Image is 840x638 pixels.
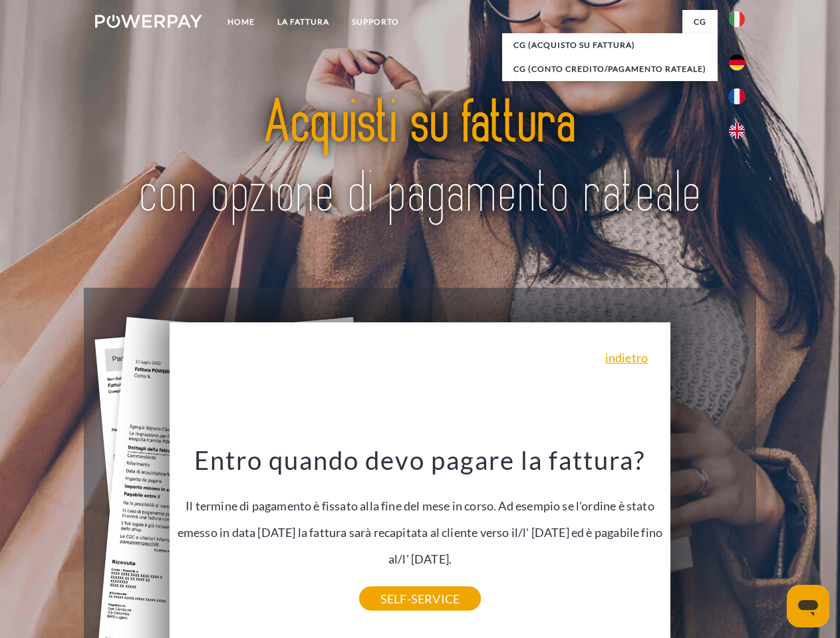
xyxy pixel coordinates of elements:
[729,88,745,104] img: fr
[605,352,648,364] a: indietro
[502,57,718,81] a: CG (Conto Credito/Pagamento rateale)
[178,444,663,476] h3: Entro quando devo pagare la fattura?
[127,64,713,255] img: title-powerpay_it.svg
[682,10,718,34] a: CG
[359,587,481,611] a: SELF-SERVICE
[729,123,745,139] img: en
[216,10,266,34] a: Home
[502,33,718,57] a: CG (Acquisto su fattura)
[178,444,663,599] div: Il termine di pagamento è fissato alla fine del mese in corso. Ad esempio se l'ordine è stato eme...
[729,54,745,70] img: de
[95,15,202,28] img: logo-powerpay-white.svg
[341,10,410,34] a: Supporto
[266,10,341,34] a: LA FATTURA
[729,11,745,27] img: it
[787,585,829,627] iframe: Pulsante per aprire la finestra di messaggistica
